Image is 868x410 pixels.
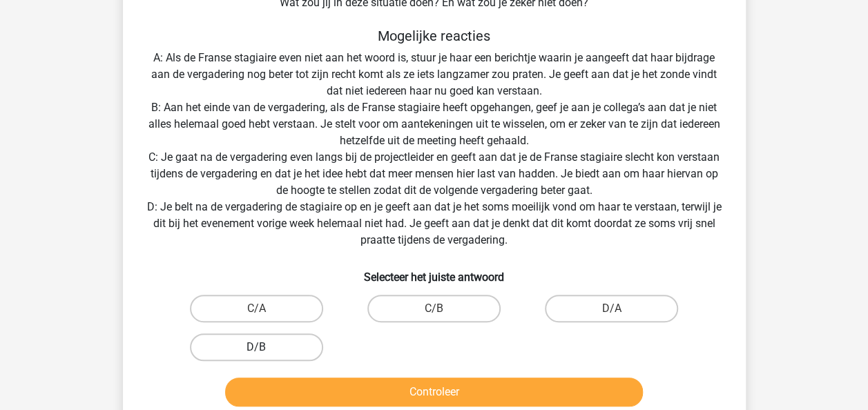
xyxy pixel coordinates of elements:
[145,260,724,284] h6: Selecteer het juiste antwoord
[145,28,724,44] h5: Mogelijke reacties
[225,378,643,407] button: Controleer
[190,333,323,361] label: D/B
[545,295,678,322] label: D/A
[190,295,323,322] label: C/A
[367,295,501,322] label: C/B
